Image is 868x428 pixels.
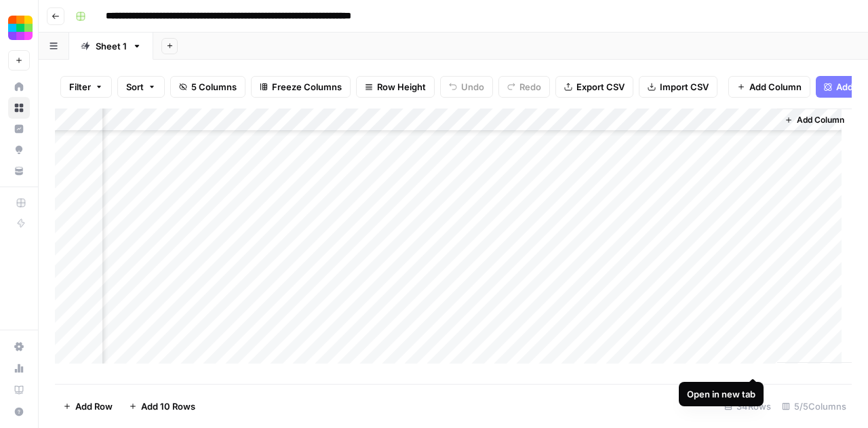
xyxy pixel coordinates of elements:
button: Add Column [779,111,850,129]
span: Import CSV [660,80,709,94]
button: Freeze Columns [251,76,351,98]
button: Help + Support [8,401,30,423]
button: Add Column [728,76,810,98]
span: Redo [519,80,541,94]
img: Smallpdf Logo [8,16,33,40]
span: Filter [69,80,91,94]
a: Browse [8,97,30,119]
div: 5/5 Columns [776,395,852,417]
button: Filter [60,76,112,98]
button: Workspace: Smallpdf [8,11,30,45]
span: Add 10 Rows [141,400,195,413]
button: Import CSV [639,76,717,98]
button: Redo [498,76,550,98]
span: Undo [461,80,484,94]
a: Your Data [8,160,30,182]
a: Sheet 1 [69,33,153,60]
button: Row Height [356,76,435,98]
a: Insights [8,118,30,140]
a: Learning Hub [8,379,30,401]
a: Usage [8,357,30,379]
a: Opportunities [8,139,30,161]
span: Sort [126,80,144,94]
button: 5 Columns [170,76,245,98]
span: Row Height [377,80,426,94]
button: Undo [440,76,493,98]
button: Add Row [55,395,121,417]
span: Add Row [75,400,113,413]
span: Export CSV [576,80,625,94]
button: Sort [117,76,165,98]
a: Home [8,76,30,98]
span: 5 Columns [191,80,237,94]
span: Freeze Columns [272,80,342,94]
button: Export CSV [555,76,633,98]
span: Add Column [749,80,802,94]
span: Add Column [797,114,844,126]
div: Sheet 1 [96,39,127,53]
a: Settings [8,336,30,357]
div: Open in new tab [687,387,755,401]
button: Add 10 Rows [121,395,203,417]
